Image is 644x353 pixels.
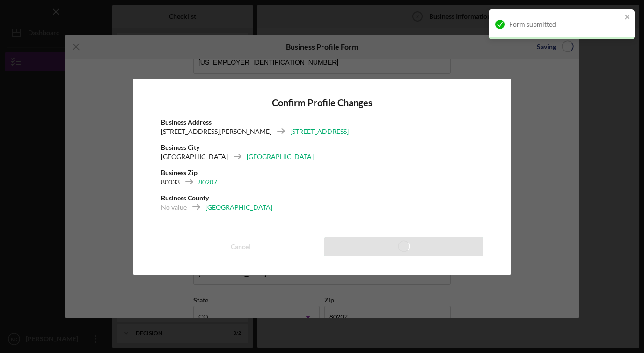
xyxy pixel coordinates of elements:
[247,152,314,162] div: [GEOGRAPHIC_DATA]
[161,118,212,126] b: Business Address
[624,13,631,22] button: close
[161,97,483,108] h4: Confirm Profile Changes
[509,21,622,28] div: Form submitted
[161,237,320,256] button: Cancel
[205,203,272,212] div: [GEOGRAPHIC_DATA]
[161,127,271,136] div: [STREET_ADDRESS][PERSON_NAME]
[161,169,198,176] b: Business Zip
[324,237,483,256] button: Save
[231,237,250,256] div: Cancel
[161,152,228,162] div: [GEOGRAPHIC_DATA]
[161,143,199,151] b: Business City
[290,127,349,136] div: [STREET_ADDRESS]
[161,203,187,212] div: No value
[161,177,180,187] div: 80033
[198,177,217,187] div: 80207
[161,194,209,202] b: Business County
